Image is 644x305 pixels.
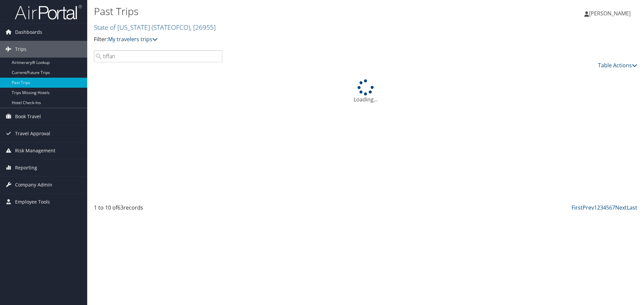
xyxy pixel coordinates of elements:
[15,176,52,193] span: Company Admin
[15,142,55,159] span: Risk Management
[15,108,41,125] span: Book Travel
[615,204,627,211] a: Next
[152,23,190,32] span: ( STATEOFCO )
[15,41,26,58] span: Trips
[94,4,456,18] h1: Past Trips
[600,204,603,211] a: 3
[15,194,50,210] span: Employee Tools
[598,62,637,69] a: Table Actions
[117,204,123,211] span: 63
[606,204,609,211] a: 5
[597,204,600,211] a: 2
[94,50,222,62] input: Search Traveler or Arrival City
[15,4,82,20] img: airportal-logo.png
[572,204,583,211] a: First
[603,204,606,211] a: 4
[94,35,456,44] p: Filter:
[94,23,216,32] a: State of [US_STATE]
[612,204,615,211] a: 7
[584,3,637,23] a: [PERSON_NAME]
[594,204,597,211] a: 1
[190,23,216,32] span: , [ 26955 ]
[589,10,631,17] span: [PERSON_NAME]
[15,24,42,41] span: Dashboards
[627,204,637,211] a: Last
[609,204,612,211] a: 6
[94,79,637,103] div: Loading...
[94,204,222,215] div: 1 to 10 of records
[15,125,50,142] span: Travel Approval
[15,159,37,176] span: Reporting
[583,204,594,211] a: Prev
[108,35,158,43] a: My travelers trips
